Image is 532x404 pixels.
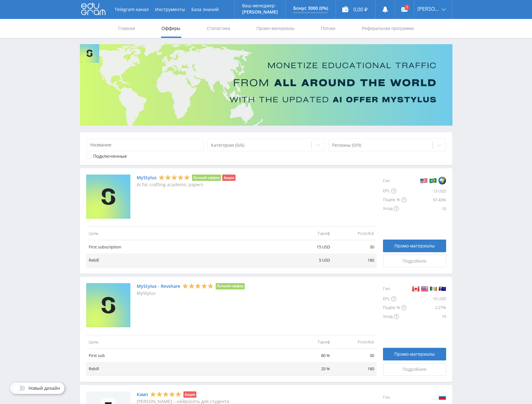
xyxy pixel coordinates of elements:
[288,335,332,348] td: Тариф
[383,348,446,360] a: Промо-материалы
[383,294,406,303] div: EPL
[183,391,196,398] li: Акция
[86,335,288,348] td: Цель
[406,187,446,195] div: 13 USD
[383,391,406,403] div: Гео
[86,348,288,362] td: First sub
[406,303,446,312] div: 2.27%
[86,362,288,376] td: Rebill
[320,19,336,38] a: Потоки
[86,240,288,254] td: First subscription
[383,240,446,252] a: Промо-материалы
[80,44,452,126] img: Banner
[332,253,377,267] td: 180
[406,294,446,303] div: 10 USD
[394,352,435,357] span: Промо-материалы
[86,253,288,267] td: Rebill
[332,226,377,240] td: Postclick
[86,139,204,151] input: Название
[383,283,406,294] div: Гео
[28,386,60,391] span: Новый дизайн
[86,226,288,240] td: Цель
[288,226,332,240] td: Тариф
[332,335,377,348] td: Postclick
[118,19,136,38] a: Главная
[383,303,406,312] div: Подтв. %
[361,19,415,38] a: Реферальная программа
[332,362,377,376] td: 180
[406,195,446,204] div: 97.43%
[161,19,181,38] a: Офферы
[383,175,406,187] div: Гео
[206,19,231,38] a: Статистика
[222,175,235,181] li: Акция
[182,282,214,289] div: 5 Stars
[383,204,406,213] div: Холд
[383,363,446,376] a: Подробнее
[403,258,427,264] span: Подробнее
[242,3,278,8] p: Ваш менеджер:
[383,312,406,321] div: Холд
[288,362,332,376] td: 20 %
[293,6,328,11] p: Бонус 3000 (0%)
[216,283,245,289] li: Лучший оффер
[288,240,332,254] td: 15 USD
[137,284,180,289] a: MyStylus - Revshare
[417,6,439,11] span: [PERSON_NAME]
[403,367,427,372] span: Подробнее
[192,175,221,181] li: Лучший оффер
[137,399,229,404] p: [PERSON_NAME] – нейросеть для студента
[137,182,236,187] p: AI for crafting academic papers
[383,195,406,204] div: Подтв. %
[383,255,446,267] a: Подробнее
[93,154,127,159] div: Подключенные
[332,348,377,362] td: 30
[137,175,157,180] a: MyStylus
[86,175,130,219] img: MyStylus
[150,391,182,398] div: 5 Stars
[158,174,190,181] div: 5 Stars
[242,9,278,15] p: [PERSON_NAME]
[137,291,245,296] p: MyStylus
[137,392,148,397] a: Кэмп
[288,348,332,362] td: 80 %
[256,19,295,38] a: Промо-материалы
[383,187,406,195] div: EPL
[406,204,446,213] div: 10
[394,243,435,248] span: Промо-материалы
[406,312,446,321] div: 10
[332,240,377,254] td: 30
[86,283,130,327] img: MyStylus - Revshare
[288,253,332,267] td: 5 USD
